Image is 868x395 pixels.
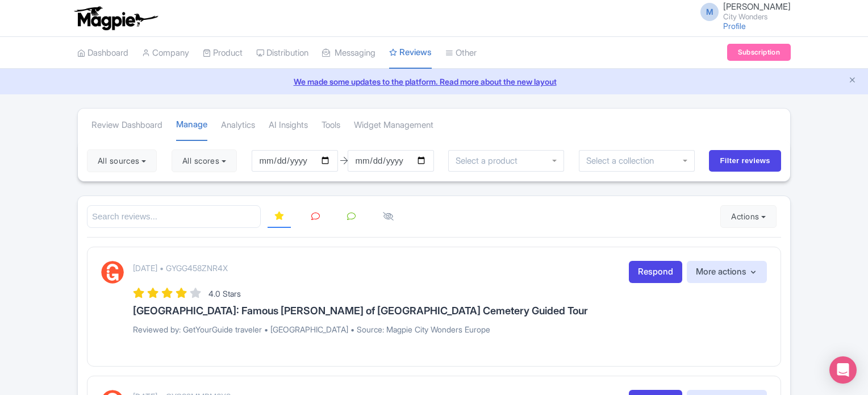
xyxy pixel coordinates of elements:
p: Reviewed by: GetYourGuide traveler • [GEOGRAPHIC_DATA] • Source: Magpie City Wonders Europe [133,323,767,335]
input: Select a product [456,156,524,166]
button: All sources [87,149,157,172]
button: All scores [172,149,237,172]
input: Search reviews... [87,205,261,228]
p: [DATE] • GYGG458ZNR4X [133,262,228,274]
a: Profile [723,21,746,31]
img: logo-ab69f6fb50320c5b225c76a69d11143b.png [72,6,160,31]
button: More actions [687,261,767,283]
input: Select a collection [586,156,662,166]
small: City Wonders [723,13,791,20]
a: Other [445,38,477,69]
a: Company [142,38,189,69]
a: Manage [176,109,207,142]
a: M [PERSON_NAME] City Wonders [694,2,791,20]
a: Product [203,38,243,69]
button: Actions [720,205,777,228]
a: Reviews [389,37,432,69]
a: Dashboard [77,38,128,69]
button: Close announcement [848,74,857,88]
a: Tools [322,110,340,141]
div: Open Intercom Messenger [829,356,857,384]
span: M [700,3,719,21]
span: [PERSON_NAME] [723,1,791,12]
a: Subscription [727,44,791,61]
a: Distribution [256,38,308,69]
a: AI Insights [269,110,308,141]
a: Widget Management [354,110,433,141]
a: We made some updates to the platform. Read more about the new layout [7,76,861,88]
a: Respond [629,261,682,283]
input: Filter reviews [709,150,781,172]
img: GetYourGuide Logo [101,261,124,284]
a: Review Dashboard [91,110,162,141]
a: Analytics [221,110,255,141]
a: Messaging [322,38,375,69]
span: 4.0 Stars [208,289,241,298]
h3: [GEOGRAPHIC_DATA]: Famous [PERSON_NAME] of [GEOGRAPHIC_DATA] Cemetery Guided Tour [133,305,767,317]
